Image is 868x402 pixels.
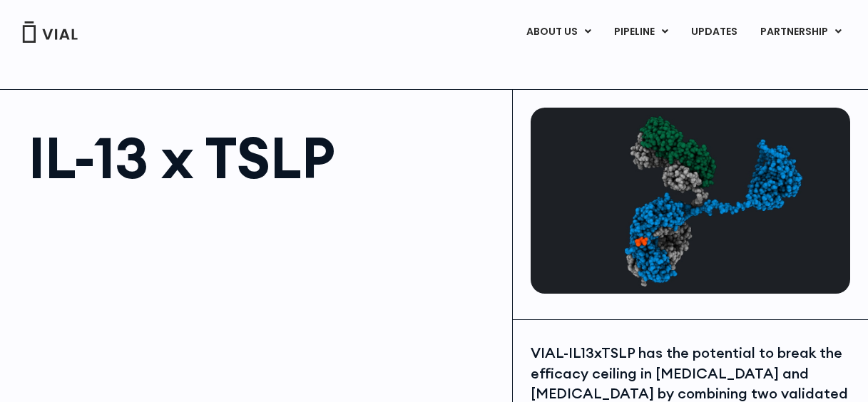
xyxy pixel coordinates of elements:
[680,20,748,44] a: UPDATES
[29,129,498,186] h1: IL-13 x TSLP
[515,20,602,44] a: ABOUT USMenu Toggle
[603,20,679,44] a: PIPELINEMenu Toggle
[749,20,853,44] a: PARTNERSHIPMenu Toggle
[21,21,78,43] img: Vial Logo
